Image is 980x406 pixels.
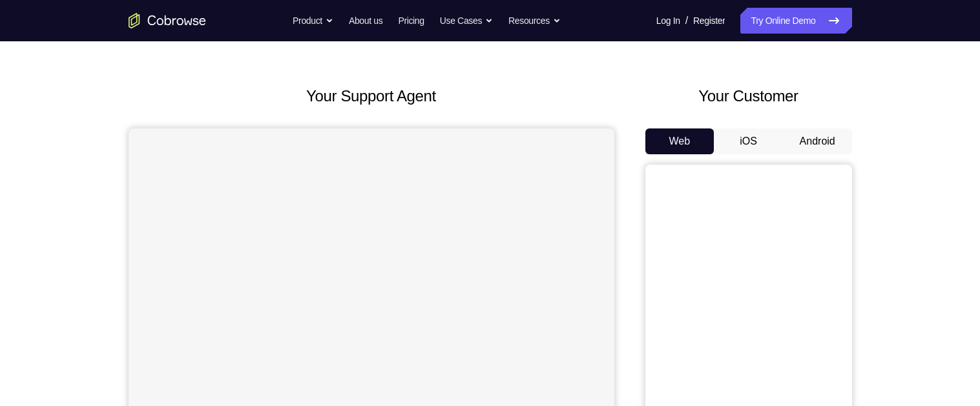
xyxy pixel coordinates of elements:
[293,8,333,34] button: Product
[714,128,783,154] button: iOS
[783,128,852,154] button: Android
[129,85,614,108] h2: Your Support Agent
[349,8,382,34] a: About us
[693,8,725,34] a: Register
[440,8,493,34] button: Use Cases
[656,8,680,34] a: Log In
[645,128,714,154] button: Web
[398,8,424,34] a: Pricing
[740,8,851,34] a: Try Online Demo
[129,13,206,28] a: Go to the home page
[685,13,688,28] span: /
[645,85,852,108] h2: Your Customer
[508,8,561,34] button: Resources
